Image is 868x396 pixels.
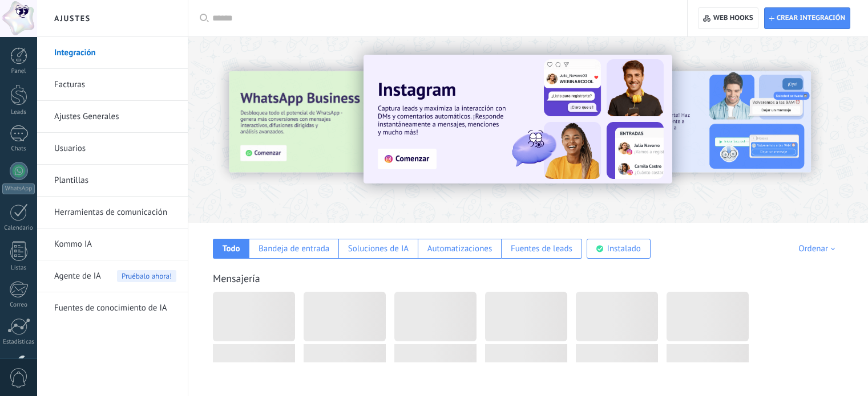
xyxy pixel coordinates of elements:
[568,71,811,173] img: Slide 2
[2,224,35,232] div: Calendario
[2,68,35,75] div: Panel
[54,133,176,165] a: Usuarios
[37,197,188,228] li: Herramientas de comunicación
[54,37,176,69] a: Integración
[764,7,850,29] button: Crear integración
[2,301,35,309] div: Correo
[54,69,176,101] a: Facturas
[54,292,176,324] a: Fuentes de conocimiento de IA
[54,260,176,292] a: Agente de IA Pruébalo ahora!
[37,228,188,260] li: Kommo IA
[607,243,641,254] div: Instalado
[2,264,35,272] div: Listas
[54,260,101,292] span: Agente de IA
[54,197,176,228] a: Herramientas de comunicación
[37,101,188,133] li: Ajustes Generales
[698,7,758,29] button: Web hooks
[37,133,188,165] li: Usuarios
[348,243,409,254] div: Soluciones de IA
[37,260,188,292] li: Agente de IA
[229,71,472,173] img: Slide 3
[37,165,188,197] li: Plantillas
[259,243,329,254] div: Bandeja de entrada
[798,243,839,254] div: Ordenar
[37,69,188,101] li: Facturas
[713,14,753,23] span: Web hooks
[2,109,35,116] div: Leads
[2,183,35,194] div: WhatsApp
[2,145,35,153] div: Chats
[223,243,240,254] div: Todo
[54,101,176,133] a: Ajustes Generales
[37,292,188,324] li: Fuentes de conocimiento de IA
[54,165,176,197] a: Plantillas
[511,243,572,254] div: Fuentes de leads
[427,243,492,254] div: Automatizaciones
[777,14,845,23] span: Crear integración
[364,55,672,183] img: Slide 1
[54,228,176,260] a: Kommo IA
[2,338,35,346] div: Estadísticas
[213,272,260,285] a: Mensajería
[37,37,188,69] li: Integración
[117,270,176,282] span: Pruébalo ahora!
